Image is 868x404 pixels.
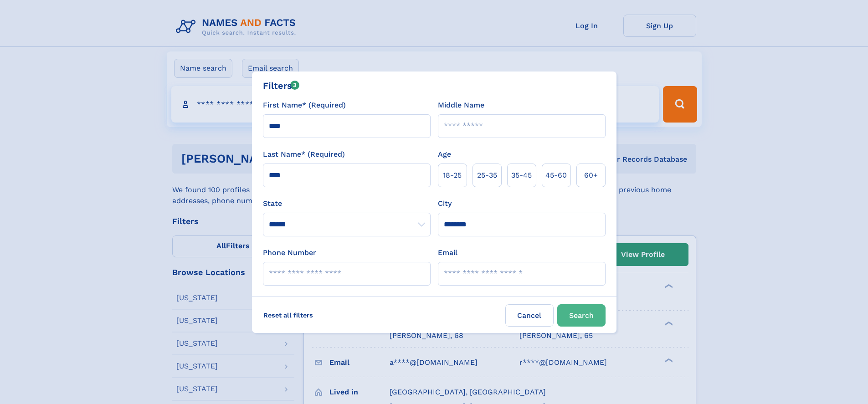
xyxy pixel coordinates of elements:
[443,170,462,181] span: 18‑25
[557,304,606,327] button: Search
[438,149,451,160] label: Age
[263,100,346,111] label: First Name* (Required)
[511,170,532,181] span: 35‑45
[438,198,452,209] label: City
[257,304,319,326] label: Reset all filters
[477,170,497,181] span: 25‑35
[263,79,300,92] div: Filters
[263,149,345,160] label: Last Name* (Required)
[263,247,316,258] label: Phone Number
[505,304,554,327] label: Cancel
[438,100,484,111] label: Middle Name
[263,198,431,209] label: State
[438,247,457,258] label: Email
[584,170,598,181] span: 60+
[545,170,567,181] span: 45‑60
